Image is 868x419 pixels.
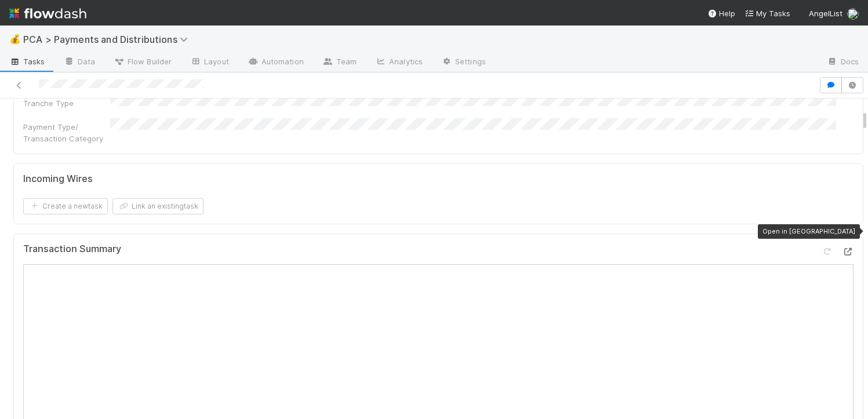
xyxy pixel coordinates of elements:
[23,121,110,144] div: Payment Type/ Transaction Category
[366,53,432,72] a: Analytics
[313,53,366,72] a: Team
[9,34,21,44] span: 💰
[9,56,45,67] span: Tasks
[23,173,93,185] h5: Incoming Wires
[181,53,238,72] a: Layout
[238,53,313,72] a: Automation
[744,9,790,18] span: My Tasks
[818,53,868,72] a: Docs
[744,8,790,19] a: My Tasks
[23,243,121,255] h5: Transaction Summary
[9,3,86,23] img: logo-inverted-e16ddd16eac7371096b0.svg
[23,198,108,214] button: Create a newtask
[104,53,181,72] a: Flow Builder
[23,34,194,45] span: PCA > Payments and Distributions
[707,8,735,19] div: Help
[23,97,110,109] div: Tranche Type
[809,9,842,18] span: AngelList
[114,56,172,67] span: Flow Builder
[432,53,495,72] a: Settings
[55,53,104,72] a: Data
[112,198,204,214] button: Link an existingtask
[847,8,859,20] img: avatar_e7d5656d-bda2-4d83-89d6-b6f9721f96bd.png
